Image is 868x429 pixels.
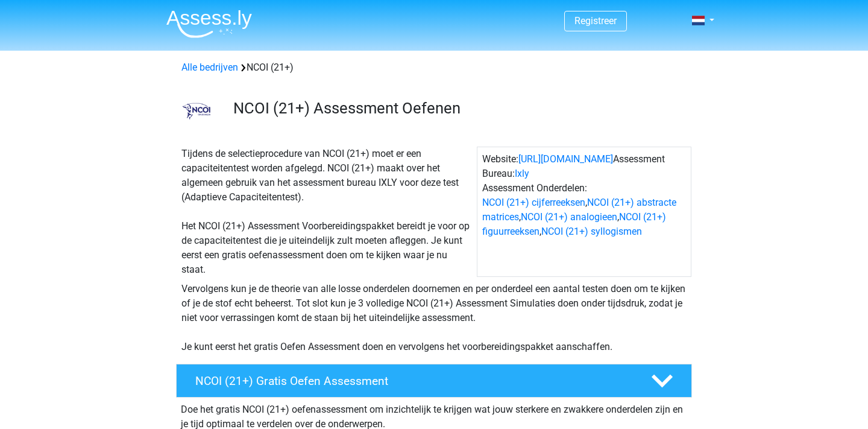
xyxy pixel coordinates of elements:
a: NCOI (21+) cijferreeksen [482,197,585,208]
a: NCOI (21+) analogieen [521,211,617,223]
a: NCOI (21+) Gratis Oefen Assessment [171,364,697,398]
div: Tijdens de selectieprocedure van NCOI (21+) moet er een capaciteitentest worden afgelegd. NCOI (2... [177,147,477,277]
div: Vervolgens kun je de theorie van alle losse onderdelen doornemen en per onderdeel een aantal test... [177,282,691,354]
h4: NCOI (21+) Gratis Oefen Assessment [195,374,632,388]
h3: NCOI (21+) Assessment Oefenen [233,99,682,118]
a: NCOI (21+) syllogismen [541,226,642,237]
a: Registreer [574,15,617,27]
a: Alle bedrijven [181,62,238,73]
img: Assessly [166,10,252,38]
a: Ixly [515,168,529,179]
a: [URL][DOMAIN_NAME] [518,153,613,165]
div: Website: Assessment Bureau: Assessment Onderdelen: , , , , [477,147,691,277]
div: NCOI (21+) [177,60,691,75]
